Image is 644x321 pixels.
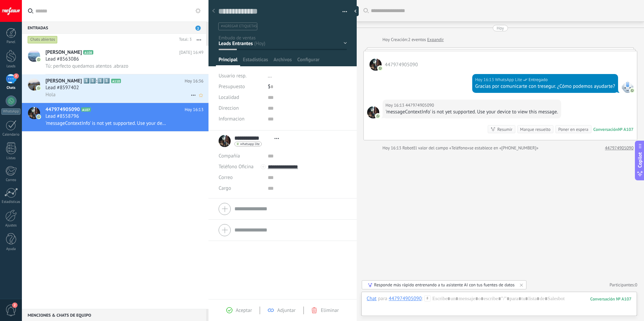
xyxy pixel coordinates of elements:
[378,295,387,302] span: para
[637,152,643,168] span: Copilot
[422,295,423,302] span: :
[621,81,634,93] span: WhatsApp Lite
[528,76,548,83] span: Entregado
[45,106,80,113] span: 447974905090
[219,57,237,66] span: Principal
[383,36,391,43] div: Hoy
[378,66,383,71] img: com.amocrm.amocrmwa.svg
[12,302,18,308] span: 2
[590,296,632,302] div: 107
[386,109,558,115] div: 'messageContextInfo' is not yet supported. Use your device to view this message.
[45,56,79,63] span: Lead #8563086
[610,282,637,288] a: Participantes:0
[219,116,245,121] span: Informacion
[277,307,296,314] span: Adjuntar
[558,126,588,133] div: Poner en espera
[243,57,268,66] span: Estadísticas
[605,145,634,151] a: 447974905090
[297,57,319,66] span: Configurar
[179,49,203,56] span: [DATE] 16:49
[402,145,413,151] span: Robot
[268,73,272,79] span: ...
[408,36,426,43] span: 2 eventos
[219,81,263,92] div: Presupuesto
[495,76,522,83] span: WhatsApp Lite
[1,86,21,90] div: Chats
[45,63,128,69] span: Tú: perfecto quedamos atentos .abrazo
[236,307,252,314] span: Aceptar
[219,151,263,162] div: Compañía
[36,57,41,62] img: icon
[219,164,254,170] span: Teléfono Oficina
[470,145,539,151] span: se establece en «[PHONE_NUMBER]»
[618,127,634,132] div: № A107
[185,78,203,84] span: Hoy 16:36
[520,126,550,133] div: Marque resuelto
[36,86,41,91] img: icon
[219,183,263,194] div: Cargo
[219,95,239,100] span: Localidad
[219,106,239,111] span: Direccion
[383,36,444,43] div: Creación:
[22,46,208,74] a: avataricon[PERSON_NAME]A108[DATE] 16:49Lead #8563086Tú: perfecto quedamos atentos .abrazo
[45,113,79,120] span: Lead #8558796
[593,127,618,132] div: Conversación
[22,103,208,131] a: avataricon447974905090A107Hoy 16:13Lead #8558796'messageContextInfo' is not yet supported. Use yo...
[1,64,21,69] div: Leads
[385,62,418,68] span: 447974905090
[219,73,247,79] span: Usuario resp.
[389,295,422,301] div: 447974905090
[406,102,434,109] span: 447974905090
[22,74,208,103] a: avataricon[PERSON_NAME] 1️⃣1️⃣:1️⃣1️⃣A110Hoy 16:36Lead #8597402Hola
[268,81,347,92] div: $
[635,282,637,288] span: 0
[192,34,206,46] button: Más
[374,282,515,288] div: Responde más rápido entrenando a tu asistente AI con tus fuentes de datos
[630,88,635,93] img: com.amocrm.amocrmwa.svg
[497,25,504,31] div: Hoy
[413,145,470,151] span: El valor del campo «Teléfono»
[240,142,260,146] span: whatsapp lite
[1,156,21,160] div: Listas
[22,22,206,34] div: Entradas
[45,120,166,127] span: 'messageContextInfo' is not yet supported. Use your device to view this message.
[1,40,21,44] div: Panel
[497,126,512,133] div: Resumir
[1,178,21,182] div: Correo
[352,6,359,16] div: Ocultar
[321,307,339,314] span: Eliminar
[219,103,263,114] div: Direccion
[1,108,21,115] div: WhatsApp
[475,76,495,83] div: Hoy 16:13
[45,92,56,98] span: Hola
[45,84,79,91] span: Lead #8597402
[273,57,292,66] span: Archivos
[111,79,121,83] span: A110
[475,83,615,90] div: Gracias por comunicarte con tresegur. ¿Cómo podemos ayudarte?
[427,36,444,43] a: Expandir
[219,71,263,81] div: Usuario resp.
[1,200,21,204] div: Estadísticas
[386,102,406,109] div: Hoy 16:13
[219,174,233,181] span: Correo
[219,172,233,183] button: Correo
[219,114,263,124] div: Informacion
[219,92,263,103] div: Localidad
[367,106,379,118] span: 447974905090
[45,78,110,84] span: [PERSON_NAME] 1️⃣1️⃣:1️⃣1️⃣
[185,106,203,113] span: Hoy 16:13
[13,73,19,79] span: 2
[28,36,58,44] div: Chats abiertos
[1,247,21,251] div: Ayuda
[219,162,254,172] button: Teléfono Oficina
[219,83,245,90] span: Presupuesto
[383,145,402,151] div: Hoy 16:13
[83,50,93,55] span: A108
[219,186,231,191] span: Cargo
[1,133,21,137] div: Calendario
[221,24,257,29] span: #agregar etiquetas
[376,114,380,118] img: com.amocrm.amocrmwa.svg
[1,223,21,228] div: Ajustes
[22,309,206,321] div: Menciones & Chats de equipo
[81,107,91,112] span: A107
